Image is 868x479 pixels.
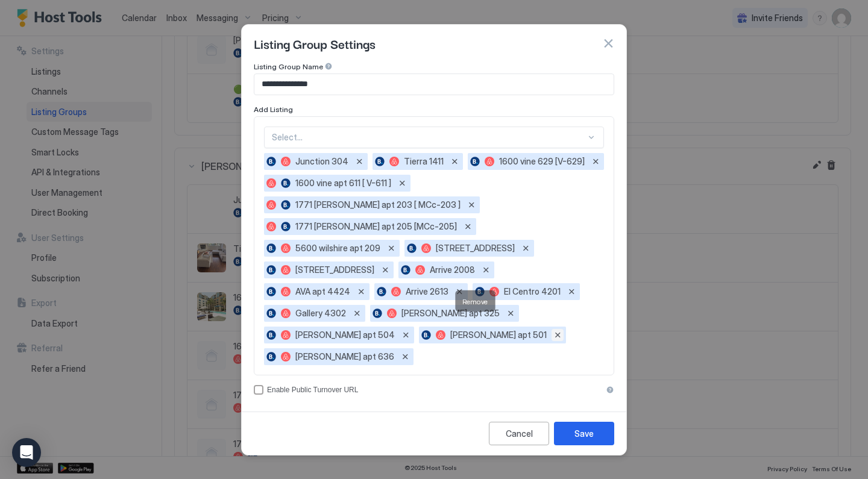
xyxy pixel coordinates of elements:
button: Remove [453,286,465,298]
span: Listing Group Settings [254,34,376,52]
button: Remove [379,264,391,276]
button: Remove [353,155,365,167]
button: Remove [351,307,363,319]
span: Tierra 1411 [404,156,444,167]
button: Remove [462,221,474,233]
button: Remove [399,351,411,363]
div: Cancel [506,427,533,440]
span: [PERSON_NAME] apt 325 [401,308,500,319]
button: Remove [400,329,412,341]
input: Input Field [254,74,614,95]
span: Remove [462,297,488,305]
button: Cancel [489,422,549,445]
div: accessCode [254,385,614,395]
span: Junction 304 [295,156,348,167]
span: AVA apt 4424 [295,286,350,297]
span: [PERSON_NAME] apt 636 [295,351,394,362]
button: Remove [552,329,564,341]
span: 5600 wilshire apt 209 [295,243,380,254]
button: Remove [465,199,477,211]
span: 1600 vine apt 611 [ V-611 ] [295,178,391,189]
button: Remove [480,264,492,276]
span: [STREET_ADDRESS] [295,265,374,275]
span: Add Listing [254,105,293,114]
span: [PERSON_NAME] apt 504 [295,330,395,340]
span: Listing Group Name [254,62,323,71]
span: [PERSON_NAME] apt 501 [450,330,547,340]
span: 1771 [PERSON_NAME] apt 205 [MCc-205] [295,221,457,232]
div: Open Intercom Messenger [12,438,41,467]
div: Enable Public Turnover URL [267,386,602,394]
span: El Centro 4201 [504,286,561,297]
button: Remove [355,286,367,298]
button: Remove [505,307,517,319]
span: 1771 [PERSON_NAME] apt 203 [ MCc-203 ] [295,199,461,210]
div: Save [574,427,594,440]
span: [STREET_ADDRESS] [436,243,515,254]
button: Remove [448,155,461,167]
span: Gallery 4302 [295,308,346,319]
button: Remove [385,242,397,254]
button: Remove [565,286,577,298]
span: Arrive 2008 [430,265,475,275]
button: Remove [396,177,408,189]
button: Remove [590,155,602,167]
span: 1600 vine 629 [V-629] [499,156,585,167]
button: Remove [520,242,532,254]
span: Arrive 2613 [406,286,448,297]
button: Save [554,422,614,445]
